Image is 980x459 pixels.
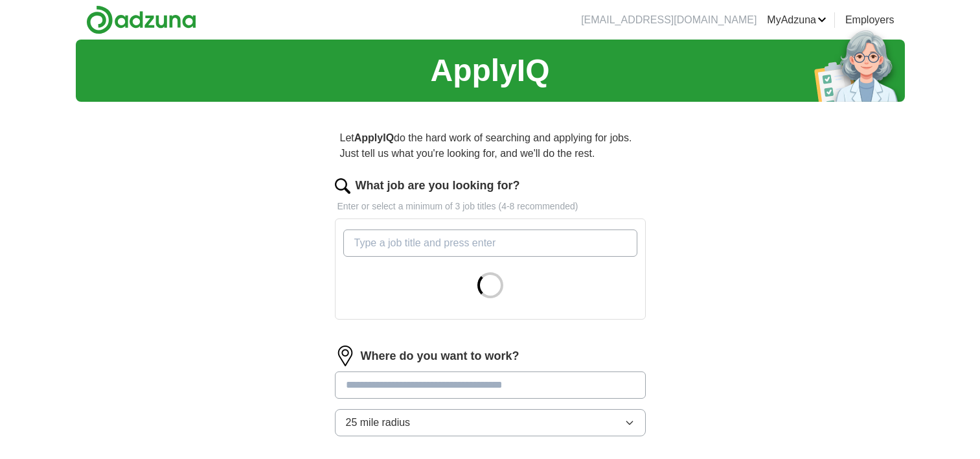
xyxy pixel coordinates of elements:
[346,415,411,430] span: 25 mile radius
[361,347,519,365] label: Where do you want to work?
[335,125,646,167] p: Let do the hard work of searching and applying for jobs. Just tell us what you're looking for, an...
[845,12,895,28] a: Employers
[430,47,549,94] h1: ApplyIQ
[335,409,646,436] button: 25 mile radius
[581,12,757,28] li: [EMAIL_ADDRESS][DOMAIN_NAME]
[335,200,646,213] p: Enter or select a minimum of 3 job titles (4-8 recommended)
[767,12,826,28] a: MyAdzuna
[356,177,520,194] label: What job are you looking for?
[354,132,394,143] strong: ApplyIQ
[335,178,350,194] img: search.png
[335,346,356,366] img: location.png
[343,230,637,257] input: Type a job title and press enter
[86,5,196,34] img: Adzuna logo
